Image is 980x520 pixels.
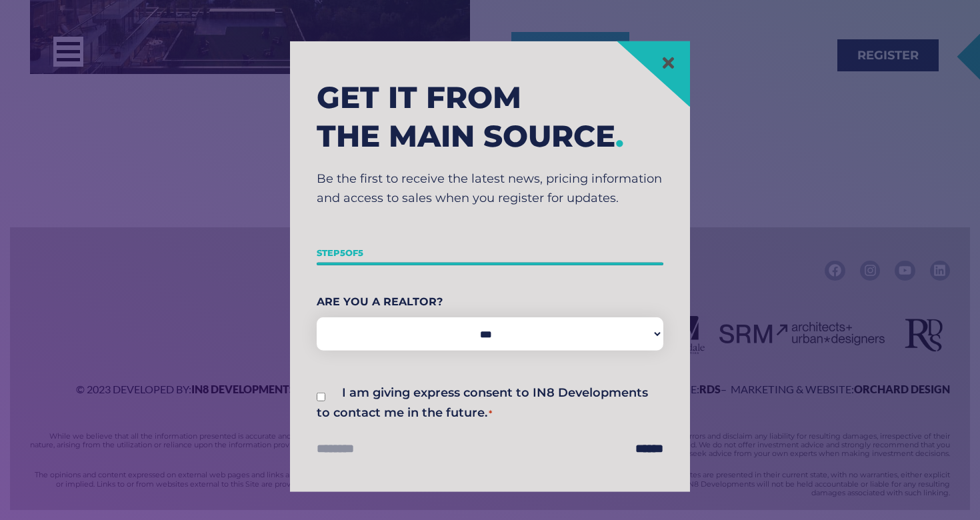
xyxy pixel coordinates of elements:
label: I am giving express consent to IN8 Developments to contact me in the future. [317,385,648,420]
p: Be the first to receive the latest news, pricing information and access to sales when you registe... [317,169,663,208]
h2: Get it from the main source [317,77,663,155]
p: Step of [317,243,663,263]
label: Are You A Realtor? [317,292,663,312]
span: . [615,117,624,154]
span: 5 [340,247,345,257]
span: 5 [358,247,363,257]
